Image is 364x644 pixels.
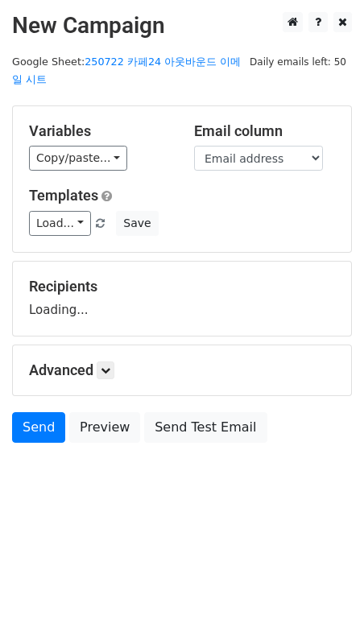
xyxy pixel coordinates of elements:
small: Google Sheet: [12,56,241,86]
span: Daily emails left: 50 [244,53,352,71]
h2: New Campaign [12,12,352,39]
h5: Recipients [29,278,335,295]
div: Loading... [29,278,335,320]
a: Load... [29,211,91,236]
a: Templates [29,187,98,204]
h5: Variables [29,122,170,140]
h5: Email column [194,122,335,140]
a: Preview [69,412,140,443]
a: Daily emails left: 50 [244,56,352,68]
button: Save [116,211,158,236]
h5: Advanced [29,361,335,379]
a: Copy/paste... [29,146,127,171]
a: 250722 카페24 아웃바운드 이메일 시트 [12,56,241,86]
a: Send [12,412,65,443]
a: Send Test Email [144,412,267,443]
